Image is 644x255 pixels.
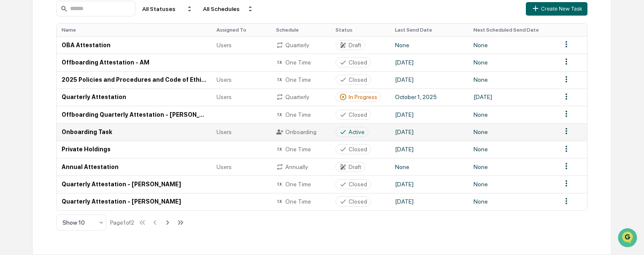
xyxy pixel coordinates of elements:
[143,83,154,93] button: Start new chat
[276,128,325,136] div: Onboarding
[70,153,73,160] span: •
[468,89,557,106] td: [DATE]
[110,219,134,226] div: Page 1 of 2
[8,8,25,25] img: Greenboard
[276,198,325,205] div: One Time
[390,36,468,54] td: None
[617,227,640,250] iframe: Open customer support
[5,185,58,200] a: 🖐️Preclearance
[349,146,367,153] div: Closed
[8,81,24,96] img: 1746055101610-c473b297-6a78-478c-a979-82029cc54cd1
[75,153,92,160] span: [DATE]
[390,175,468,193] td: [DATE]
[57,158,212,175] td: Annual Attestation
[57,89,212,106] td: Quarterly Attestation
[349,94,377,100] div: In Progress
[84,193,102,199] span: Pylon
[211,24,271,36] th: Assigned To
[57,24,212,36] th: Name
[216,42,232,48] span: Users
[468,54,557,71] td: None
[468,158,557,175] td: None
[390,123,468,140] td: [DATE]
[390,71,468,89] td: [DATE]
[18,81,33,96] img: 8933085812038_c878075ebb4cc5468115_72.jpg
[216,76,232,83] span: Users
[349,198,367,205] div: Closed
[330,24,390,36] th: Status
[468,24,557,36] th: Next Scheduled Send Date
[57,71,212,89] td: 2025 Policies and Procedures and Code of Ethics Attestation
[38,81,138,89] div: Start new chat
[390,24,468,36] th: Last Send Date
[349,111,367,118] div: Closed
[349,59,367,66] div: Closed
[276,76,325,83] div: One Time
[390,158,468,175] td: None
[139,2,196,16] div: All Statuses
[17,188,54,197] span: Preclearance
[276,59,325,66] div: One Time
[390,193,468,210] td: [DATE]
[57,175,212,193] td: Quarterly Attestation - [PERSON_NAME]
[8,34,154,47] p: How can we help?
[276,163,325,171] div: Annually
[57,36,212,54] td: OBA Attestation
[349,181,367,188] div: Closed
[70,131,73,137] span: •
[468,123,557,140] td: None
[17,131,24,138] img: 1746055101610-c473b297-6a78-478c-a979-82029cc54cd1
[349,42,361,48] div: Draft
[8,123,22,136] img: Jack Rasmussen
[276,180,325,188] div: One Time
[70,188,105,197] span: Attestations
[57,141,212,158] td: Private Holdings
[526,2,587,16] button: Create New Task
[390,141,468,158] td: [DATE]
[276,93,325,101] div: Quarterly
[38,89,116,96] div: We're available if you need us!
[468,141,557,158] td: None
[276,41,325,49] div: Quarterly
[468,193,557,210] td: None
[216,129,232,135] span: Users
[468,71,557,89] td: None
[468,106,557,123] td: None
[276,111,325,118] div: One Time
[57,193,212,210] td: Quarterly Attestation - [PERSON_NAME]
[58,185,108,200] a: 🗄️Attestations
[390,106,468,123] td: [DATE]
[60,192,102,199] a: Powered byPylon
[200,2,257,16] div: All Schedules
[276,145,325,153] div: One Time
[468,175,557,193] td: None
[390,89,468,106] td: October 1, 2025
[271,24,330,36] th: Schedule
[8,145,22,159] img: Jack Rasmussen
[8,110,57,116] div: Past conversations
[468,36,557,54] td: None
[349,129,365,135] div: Active
[75,131,92,137] span: [DATE]
[216,164,232,170] span: Users
[349,164,361,170] div: Draft
[57,106,212,123] td: Offboarding Quarterly Attestation - [PERSON_NAME]
[26,131,68,137] span: [PERSON_NAME]
[57,123,212,140] td: Onboarding Task
[17,154,24,161] img: 1746055101610-c473b297-6a78-478c-a979-82029cc54cd1
[26,153,68,160] span: [PERSON_NAME]
[216,94,232,100] span: Users
[390,54,468,71] td: [DATE]
[57,54,212,71] td: Offboarding Attestation - AM
[349,76,367,83] div: Closed
[131,108,154,118] button: See all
